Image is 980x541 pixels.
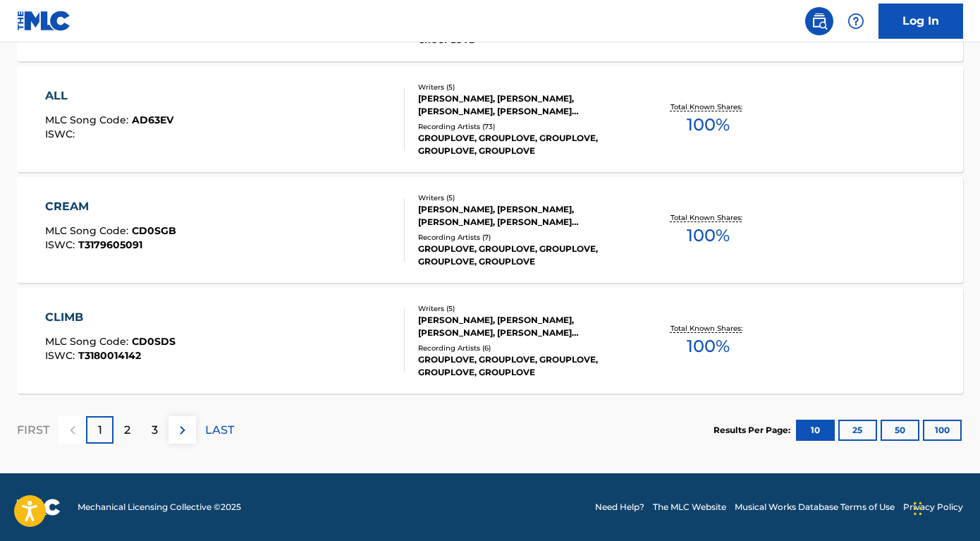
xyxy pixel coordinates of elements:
[842,7,870,35] div: Help
[78,349,141,362] span: T3180014142
[418,193,630,203] div: Writers ( 5 )
[687,334,730,359] span: 100 %
[45,349,78,362] span: ISWC :
[881,420,919,441] button: 50
[670,212,746,223] p: Total Known Shares:
[418,303,630,314] div: Writers ( 5 )
[152,422,158,439] p: 3
[45,198,176,215] div: CREAM
[45,224,132,237] span: MLC Song Code :
[713,424,794,437] p: Results Per Page:
[805,7,833,35] a: Public Search
[418,203,630,229] div: [PERSON_NAME], [PERSON_NAME], [PERSON_NAME], [PERSON_NAME] [PERSON_NAME] [PERSON_NAME]
[45,238,78,251] span: ISWC :
[923,420,962,441] button: 100
[132,114,173,126] span: AD63EV
[418,232,630,243] div: Recording Artists ( 7 )
[45,114,132,126] span: MLC Song Code :
[687,223,730,248] span: 100 %
[132,224,176,237] span: CD0SGB
[17,11,71,31] img: MLC Logo
[811,13,828,30] img: search
[418,92,630,118] div: [PERSON_NAME], [PERSON_NAME], [PERSON_NAME], [PERSON_NAME] [PERSON_NAME] [PERSON_NAME]
[45,309,176,326] div: CLIMB
[653,501,726,513] a: The MLC Website
[687,112,730,138] span: 100 %
[78,238,142,251] span: T3179605091
[909,473,980,541] iframe: Chat Widget
[838,420,877,441] button: 25
[17,288,963,394] a: CLIMBMLC Song Code:CD0SDSISWC:T3180014142Writers (5)[PERSON_NAME], [PERSON_NAME], [PERSON_NAME], ...
[670,323,746,334] p: Total Known Shares:
[418,132,630,157] div: GROUPLOVE, GROUPLOVE, GROUPLOVE, GROUPLOVE, GROUPLOVE
[670,102,746,112] p: Total Known Shares:
[45,87,173,104] div: ALL
[45,335,132,348] span: MLC Song Code :
[418,243,630,268] div: GROUPLOVE, GROUPLOVE, GROUPLOVE, GROUPLOVE, GROUPLOVE
[45,128,78,140] span: ISWC :
[132,335,176,348] span: CD0SDS
[796,420,835,441] button: 10
[847,13,864,30] img: help
[914,487,922,530] div: Drag
[205,422,234,439] p: LAST
[418,121,630,132] div: Recording Artists ( 73 )
[418,343,630,353] div: Recording Artists ( 6 )
[595,501,644,513] a: Need Help?
[17,66,963,172] a: ALLMLC Song Code:AD63EVISWC:Writers (5)[PERSON_NAME], [PERSON_NAME], [PERSON_NAME], [PERSON_NAME]...
[418,82,630,92] div: Writers ( 5 )
[735,501,895,513] a: Musical Works Database Terms of Use
[903,501,963,513] a: Privacy Policy
[124,422,130,439] p: 2
[418,353,630,379] div: GROUPLOVE, GROUPLOVE, GROUPLOVE, GROUPLOVE, GROUPLOVE
[17,499,61,516] img: logo
[174,422,191,439] img: right
[418,314,630,339] div: [PERSON_NAME], [PERSON_NAME], [PERSON_NAME], [PERSON_NAME] [PERSON_NAME] [PERSON_NAME]
[878,4,963,39] a: Log In
[17,422,49,439] p: FIRST
[98,422,102,439] p: 1
[17,177,963,283] a: CREAMMLC Song Code:CD0SGBISWC:T3179605091Writers (5)[PERSON_NAME], [PERSON_NAME], [PERSON_NAME], ...
[78,501,241,513] span: Mechanical Licensing Collective © 2025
